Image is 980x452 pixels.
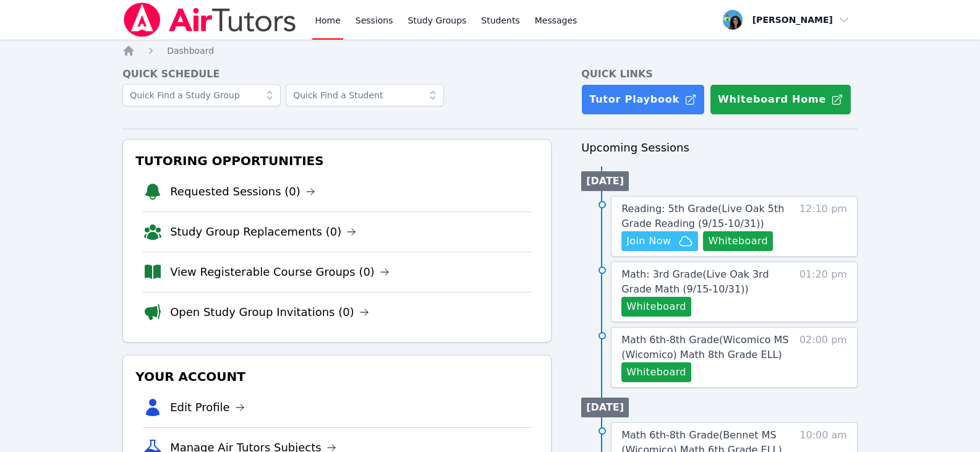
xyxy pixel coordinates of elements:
a: View Registerable Course Groups (0) [170,263,390,281]
a: Dashboard [167,45,214,57]
input: Quick Find a Student [286,84,444,106]
h4: Quick Schedule [122,67,552,82]
button: Whiteboard Home [710,84,851,115]
span: 02:00 pm [799,333,847,382]
span: Math 6th-8th Grade ( Wicomico MS (Wicomico) Math 8th Grade ELL ) [621,334,788,360]
h3: Tutoring Opportunities [133,150,541,172]
a: Math: 3rd Grade(Live Oak 3rd Grade Math (9/15-10/31)) [621,267,791,297]
li: [DATE] [581,398,629,417]
a: Tutor Playbook [581,84,705,115]
span: Join Now [626,234,671,249]
span: Math: 3rd Grade ( Live Oak 3rd Grade Math (9/15-10/31) ) [621,268,769,295]
li: [DATE] [581,171,629,191]
button: Whiteboard [621,297,691,317]
img: Air Tutors [122,2,297,37]
span: Dashboard [167,46,214,56]
a: Requested Sessions (0) [170,183,315,200]
a: Math 6th-8th Grade(Wicomico MS (Wicomico) Math 8th Grade ELL) [621,333,791,362]
button: Whiteboard [621,362,691,382]
a: Study Group Replacements (0) [170,223,356,241]
button: Whiteboard [703,231,773,251]
h3: Your Account [133,365,541,388]
a: Open Study Group Invitations (0) [170,304,369,321]
a: Edit Profile [170,399,245,416]
span: 01:20 pm [799,267,847,317]
button: Join Now [621,231,698,251]
nav: Breadcrumb [122,45,858,57]
h3: Upcoming Sessions [581,139,858,156]
span: Reading: 5th Grade ( Live Oak 5th Grade Reading (9/15-10/31) ) [621,203,784,229]
span: Messages [535,14,577,27]
span: 12:10 pm [799,202,847,251]
a: Reading: 5th Grade(Live Oak 5th Grade Reading (9/15-10/31)) [621,202,791,231]
input: Quick Find a Study Group [122,84,281,106]
h4: Quick Links [581,67,858,82]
